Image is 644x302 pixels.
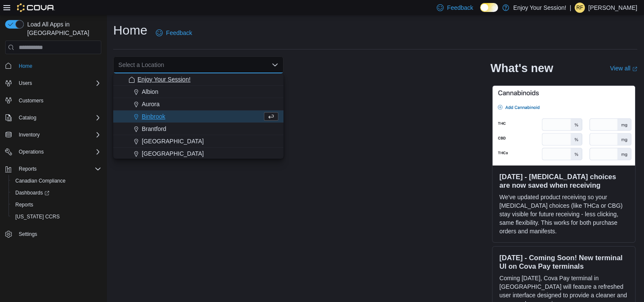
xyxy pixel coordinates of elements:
[137,75,191,84] span: Enjoy Your Session!
[15,113,101,123] span: Catalog
[12,200,37,210] a: Reports
[15,78,101,88] span: Users
[15,213,60,220] span: [US_STATE] CCRS
[499,193,628,235] p: We've updated product receiving so your [MEDICAL_DATA] choices (like THCa or CBG) stay visible fo...
[9,187,105,199] a: Dashboards
[2,146,105,158] button: Operations
[15,177,66,184] span: Canadian Compliance
[15,95,101,106] span: Customers
[19,97,43,104] span: Customers
[576,3,583,13] span: RF
[5,56,101,262] nav: Complex example
[15,130,101,140] span: Inventory
[19,131,40,138] span: Inventory
[12,212,101,222] span: Washington CCRS
[570,3,571,13] p: |
[12,176,101,186] span: Canadian Compliance
[2,163,105,175] button: Reports
[15,147,47,157] button: Operations
[113,73,283,86] button: Enjoy Your Session!
[19,166,37,172] span: Reports
[15,130,43,140] button: Inventory
[2,94,105,107] button: Customers
[15,229,40,239] a: Settings
[17,3,55,12] img: Cova
[9,175,105,187] button: Canadian Compliance
[447,3,473,12] span: Feedback
[19,80,32,87] span: Users
[15,60,101,71] span: Home
[15,96,47,106] a: Customers
[632,67,637,72] svg: External link
[142,125,166,133] span: Brantford
[499,172,628,189] h3: [DATE] - [MEDICAL_DATA] choices are now saved when receiving
[113,135,283,148] button: [GEOGRAPHIC_DATA]
[113,110,283,123] button: Binbrook
[490,61,553,75] h2: What's new
[2,59,105,72] button: Home
[15,189,49,196] span: Dashboards
[152,24,195,41] a: Feedback
[166,29,192,37] span: Feedback
[272,61,278,68] button: Close list of options
[9,199,105,211] button: Reports
[24,20,101,37] span: Load All Apps in [GEOGRAPHIC_DATA]
[15,61,36,71] a: Home
[588,3,637,13] p: [PERSON_NAME]
[499,253,628,270] h3: [DATE] - Coming Soon! New terminal UI on Cova Pay terminals
[513,3,567,13] p: Enjoy Your Session!
[19,231,37,238] span: Settings
[15,78,35,88] button: Users
[15,229,101,239] span: Settings
[142,87,158,96] span: Albion
[9,211,105,223] button: [US_STATE] CCRS
[15,164,101,174] span: Reports
[2,228,105,240] button: Settings
[142,112,165,121] span: Binbrook
[19,63,32,70] span: Home
[113,148,283,160] button: [GEOGRAPHIC_DATA]
[575,3,585,13] div: Romaine Francis
[12,188,53,198] a: Dashboards
[480,3,498,12] input: Dark Mode
[142,149,204,158] span: [GEOGRAPHIC_DATA]
[15,147,101,157] span: Operations
[113,22,147,39] h1: Home
[15,201,33,208] span: Reports
[142,137,204,145] span: [GEOGRAPHIC_DATA]
[2,129,105,141] button: Inventory
[142,100,160,108] span: Aurora
[113,123,283,135] button: Brantford
[12,176,69,186] a: Canadian Compliance
[15,164,40,174] button: Reports
[113,86,283,98] button: Albion
[12,212,63,222] a: [US_STATE] CCRS
[113,98,283,110] button: Aurora
[15,113,40,123] button: Catalog
[19,114,36,121] span: Catalog
[19,148,44,155] span: Operations
[2,77,105,89] button: Users
[2,112,105,124] button: Catalog
[12,188,101,198] span: Dashboards
[12,200,101,210] span: Reports
[610,65,637,72] a: View allExternal link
